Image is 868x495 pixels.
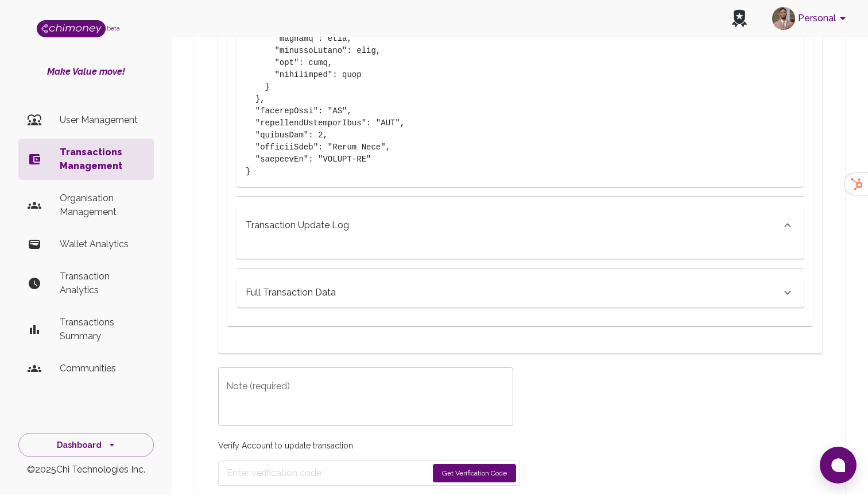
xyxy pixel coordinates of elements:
p: Organisation Management [60,191,145,219]
div: Full Transaction Data [237,278,804,308]
button: Get Verification Code [433,464,516,482]
div: Transaction Update Log [237,206,804,245]
p: User Management [60,113,145,127]
button: Open chat window [820,447,857,484]
p: Communities [60,362,145,375]
p: Transactions Management [60,145,145,173]
h6: Full Transaction Data [246,285,336,301]
h6: Transaction Update Log [246,217,349,233]
span: beta [107,25,120,32]
p: Verify Account to update transaction [218,440,520,451]
button: Dashboard [18,433,154,458]
p: Transactions Summary [60,316,145,343]
input: Enter verification code [227,464,428,482]
button: account of current user [768,3,854,33]
img: avatar [772,7,795,30]
p: Wallet Analytics [60,237,145,251]
img: Logo [37,20,106,37]
p: Transaction Analytics [60,270,145,297]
